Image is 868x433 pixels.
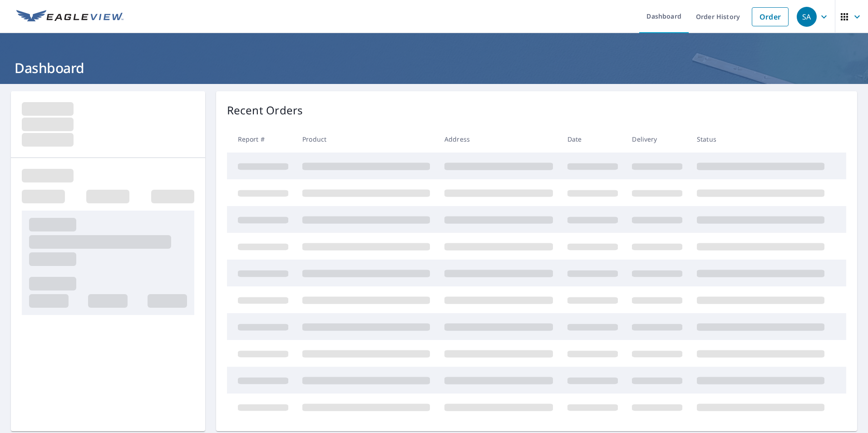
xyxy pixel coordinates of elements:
p: Recent Orders [227,102,303,118]
th: Report # [227,126,296,153]
th: Product [295,126,437,153]
h1: Dashboard [11,59,857,77]
th: Status [690,126,832,153]
th: Date [560,126,625,153]
img: EV Logo [16,10,123,24]
div: SA [797,7,817,27]
th: Delivery [625,126,690,153]
th: Address [437,126,560,153]
a: Order [752,7,789,26]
